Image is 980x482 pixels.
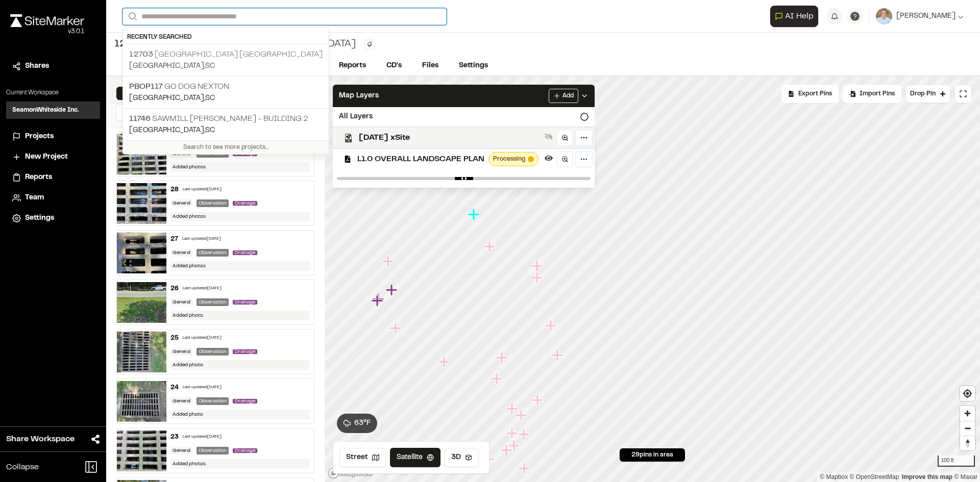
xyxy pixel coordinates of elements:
[896,11,955,22] span: [PERSON_NAME]
[339,448,386,467] button: Street
[373,293,386,306] div: Map marker
[114,37,356,52] div: [GEOGRAPHIC_DATA] [GEOGRAPHIC_DATA]
[6,461,39,473] span: Collapse
[114,37,145,52] span: 12703
[386,284,399,297] div: Map marker
[25,61,49,72] span: Shares
[116,87,215,100] div: Pins
[328,467,373,479] a: Mapbox logo
[25,172,52,183] span: Reports
[170,360,310,370] div: Added photo
[528,156,534,162] span: Map layer tileset processing
[123,140,329,154] div: Search to see more projects...
[170,311,310,320] div: Added photo
[12,213,94,224] a: Settings
[122,8,141,25] button: Search
[960,421,975,436] button: Zoom out
[129,61,323,72] p: [GEOGRAPHIC_DATA] , SC
[170,284,179,293] div: 26
[117,134,166,174] img: file
[910,89,936,98] span: Drop Pin
[183,187,222,193] div: Last updated [DATE]
[10,14,84,27] img: rebrand.png
[170,212,310,221] div: Added photos
[843,85,901,103] div: Import Pins into your project
[506,427,520,440] div: Map marker
[960,436,975,450] span: Reset bearing to north
[531,260,545,273] div: Map marker
[508,439,522,452] div: Map marker
[905,85,950,103] button: Drop Pin
[123,76,329,108] a: PBOP117 Go Dog Nexton[GEOGRAPHIC_DATA],SC
[25,192,44,204] span: Team
[170,433,179,442] div: 23
[117,183,166,224] img: file
[117,430,166,471] img: file
[183,434,222,440] div: Last updated [DATE]
[12,172,94,183] a: Reports
[960,386,975,401] button: Find my location
[770,6,822,27] div: Open AI Assistant
[376,56,412,75] a: CD's
[781,85,839,103] div: No pins available to export
[357,153,484,165] span: L1.0 OVERALL LANDSCAPE PLAN
[390,322,403,335] div: Map marker
[531,271,545,285] div: Map marker
[876,8,964,24] button: [PERSON_NAME]
[123,31,329,44] div: Recently Searched
[493,155,526,164] span: Processing
[117,381,166,422] img: file
[484,240,497,253] div: Map marker
[197,249,229,257] div: Observation
[501,444,514,457] div: Map marker
[820,473,848,480] a: Mapbox
[960,436,975,450] button: Reset bearing to north
[170,459,310,469] div: Added photos
[382,255,396,268] div: Map marker
[12,61,94,72] a: Shares
[557,151,573,167] a: Zoom to layer
[170,185,179,194] div: 28
[170,334,179,343] div: 25
[129,113,323,125] p: Sawmill [PERSON_NAME] - Building 2
[488,152,538,166] div: Map layer tileset processing
[359,132,541,144] span: [DATE] xSite
[354,418,371,429] span: 63 ° F
[468,208,481,221] div: Map marker
[233,399,257,403] span: Drainage
[25,151,68,163] span: New Project
[12,106,79,115] h3: SeamonWhiteside Inc.
[6,433,75,445] span: Share Workspace
[519,462,532,475] div: Map marker
[518,428,531,441] div: Map marker
[129,83,163,90] span: PBOP117
[960,406,975,421] button: Zoom in
[12,131,94,142] a: Projects
[197,447,229,454] div: Observation
[233,250,257,255] span: Drainage
[938,455,975,467] div: 100 ft
[123,108,329,140] a: 11746 Sawmill [PERSON_NAME] - Building 2[GEOGRAPHIC_DATA],SC
[496,351,509,365] div: Map marker
[233,349,257,354] span: Drainage
[491,372,504,386] div: Map marker
[129,81,323,93] p: Go Dog Nexton
[129,93,323,104] p: [GEOGRAPHIC_DATA] , SC
[785,10,814,22] span: AI Help
[545,319,558,333] div: Map marker
[129,48,323,61] p: [GEOGRAPHIC_DATA] [GEOGRAPHIC_DATA]
[170,397,192,405] div: General
[25,131,54,142] span: Projects
[372,294,385,308] div: Map marker
[552,349,565,362] div: Map marker
[170,298,192,306] div: General
[543,131,555,143] button: Show layer
[798,89,832,98] span: Export Pins
[543,152,555,164] button: Hide layer
[412,56,449,75] a: Files
[631,450,673,460] span: 29 pins in area
[532,394,545,407] div: Map marker
[197,199,229,207] div: Observation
